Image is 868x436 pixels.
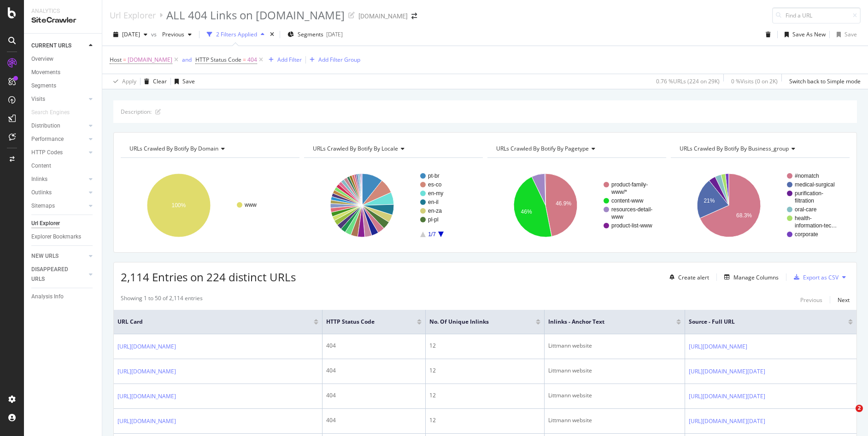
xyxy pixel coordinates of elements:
text: product-family- [611,181,648,188]
text: product-list-www [611,222,652,229]
h4: URLs Crawled By Botify By pagetype [494,141,658,156]
text: en-my [428,190,443,197]
text: health- [795,215,812,221]
text: filtration [795,198,814,204]
div: Url Explorer [110,10,156,20]
a: Outlinks [31,188,86,198]
div: Analysis Info [31,292,64,302]
a: Url Explorer [31,219,95,228]
a: Inlinks [31,174,86,184]
text: en-il [428,199,439,205]
a: NEW URLS [31,251,86,261]
div: ALL 404 Links on [DOMAIN_NAME] [166,7,345,23]
a: [URL][DOMAIN_NAME] [117,367,176,376]
div: Littmann website [548,342,681,350]
button: Manage Columns [721,272,779,283]
button: Save As New [781,27,826,42]
div: Sitemaps [31,201,55,211]
text: pl-pl [428,216,439,223]
div: and [182,56,192,64]
div: Search Engines [31,108,70,117]
text: 21% [704,198,715,204]
span: URLs Crawled By Botify By locale [313,145,398,152]
a: DISAPPEARED URLS [31,265,86,284]
a: Visits [31,94,86,104]
div: Save [182,77,195,85]
div: DISAPPEARED URLS [31,265,78,284]
span: URLs Crawled By Botify By business_group [680,145,789,152]
div: Explorer Bookmarks [31,232,81,242]
div: [DOMAIN_NAME] [358,12,408,21]
a: Sitemaps [31,201,86,211]
text: #nomatch [795,173,819,179]
span: [DOMAIN_NAME] [128,53,172,66]
div: Distribution [31,121,60,131]
div: Manage Columns [733,273,779,281]
div: Littmann website [548,391,681,400]
div: SiteCrawler [31,15,94,26]
text: pt-br [428,173,440,179]
div: Add Filter Group [318,56,360,64]
div: Content [31,161,51,171]
span: Source - Full URL [689,318,834,326]
text: 1/7 [428,231,436,238]
text: corporate [795,231,818,238]
text: oral-care [795,206,817,213]
text: www [611,214,623,220]
button: Previous [158,27,195,42]
button: Previous [800,294,822,305]
a: Overview [31,54,95,64]
button: Create alert [666,270,709,285]
div: Save As New [792,30,826,38]
a: [URL][DOMAIN_NAME] [117,392,176,401]
input: Find a URL [772,7,861,23]
div: Description: [121,108,152,116]
div: Segments [31,81,56,91]
button: Apply [110,74,136,89]
h4: URLs Crawled By Botify By locale [311,141,475,156]
span: vs [151,30,158,38]
h4: URLs Crawled By Botify By business_group [678,141,841,156]
iframe: Intercom live chat [837,405,859,427]
div: Apply [122,77,136,85]
div: 0.76 % URLs ( 224 on 29K ) [656,77,720,85]
span: = [123,56,126,64]
button: and [182,55,192,64]
div: NEW URLS [31,251,59,261]
text: www [244,202,257,208]
text: information-tec… [795,222,837,229]
button: Next [838,294,850,305]
div: Littmann website [548,416,681,424]
a: Segments [31,81,95,91]
div: A chart. [121,165,298,245]
text: 46% [521,209,532,215]
span: HTTP Status Code [195,56,241,64]
div: Add Filter [277,56,302,64]
span: 2025 Sep. 8th [122,30,140,38]
svg: A chart. [671,165,848,245]
button: Clear [141,74,167,89]
div: CURRENT URLS [31,41,71,51]
div: 404 [326,342,422,350]
span: No. of Unique Inlinks [429,318,522,326]
span: 2,114 Entries on 224 distinct URLs [121,269,296,285]
div: arrow-right-arrow-left [411,13,417,19]
div: times [268,30,276,39]
div: 0 % Visits ( 0 on 2K ) [731,77,778,85]
div: Previous [800,296,822,304]
text: 46.9% [556,200,571,207]
span: HTTP Status Code [326,318,403,326]
span: 404 [247,53,257,66]
text: en-za [428,208,442,214]
a: Performance [31,134,86,144]
button: Save [171,74,195,89]
text: www/* [611,189,627,195]
h4: URLs Crawled By Botify By domain [128,141,291,156]
div: Overview [31,54,53,64]
button: Switch back to Simple mode [786,74,861,89]
div: Littmann website [548,366,681,375]
div: Switch back to Simple mode [789,77,861,85]
text: 68.3% [736,212,752,219]
svg: A chart. [487,165,664,245]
